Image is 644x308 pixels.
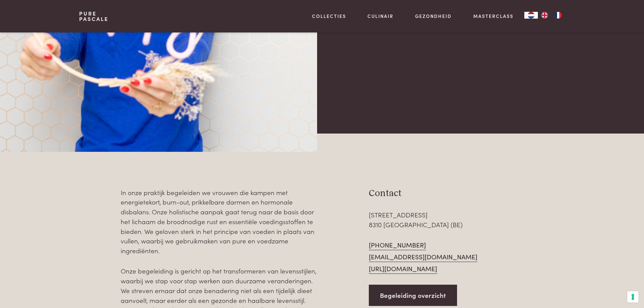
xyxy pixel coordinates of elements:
h3: Contact [369,188,482,199]
a: [PHONE_NUMBER] [369,240,426,250]
a: Collecties [312,13,346,20]
a: Begeleiding overzicht [369,285,457,306]
p: In onze praktijk begeleiden we vrouwen die kampen met energietekort, burn-out, prikkelbare darmen... [121,188,317,256]
a: Culinair [367,13,393,20]
div: [STREET_ADDRESS] 8310 [GEOGRAPHIC_DATA] (BE) [369,210,482,229]
a: EN [538,12,551,19]
a: PurePascale [79,11,109,22]
a: [EMAIL_ADDRESS][DOMAIN_NAME] [369,252,477,262]
ul: Language list [538,12,565,19]
a: FR [551,12,565,19]
aside: Language selected: Nederlands [524,12,565,19]
a: NL [524,12,538,19]
a: Masterclass [473,13,514,20]
button: Uw voorkeuren voor toestemming voor trackingtechnologieën [627,291,639,303]
a: [URL][DOMAIN_NAME] [369,264,437,274]
a: Gezondheid [415,13,452,20]
div: Language [524,12,538,19]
